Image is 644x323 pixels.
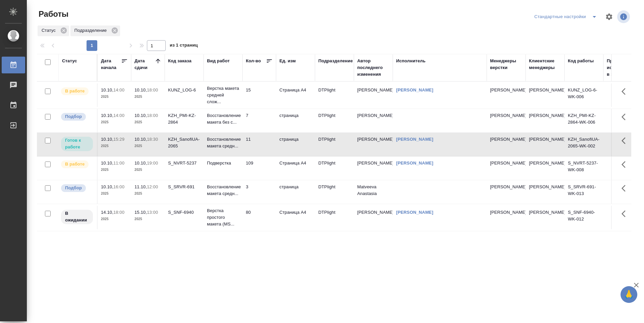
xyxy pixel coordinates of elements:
div: S_SRVR-691 [168,184,200,190]
p: 18:00 [113,210,124,215]
div: Вид работ [207,58,230,64]
div: Код работы [568,58,594,64]
p: 14:00 [113,87,124,92]
p: [PERSON_NAME] [490,136,522,143]
p: Восстановление макета средн... [207,184,239,197]
div: S_NVRT-5237 [168,160,200,167]
span: Настроить таблицу [601,9,617,25]
td: страница [276,109,315,132]
p: Верстка макета средней слож... [207,85,239,105]
p: 14.10, [101,210,113,215]
div: Подразделение [70,25,120,36]
td: 11 [243,133,276,156]
p: Статус [42,27,58,34]
p: 10.10, [101,137,113,142]
p: 2025 [101,167,128,173]
div: KZH_PMI-KZ-2864 [168,112,200,126]
p: Подбор [65,185,82,191]
p: 10.10, [101,87,113,92]
button: 🙏 [621,286,637,303]
p: 2025 [101,119,128,126]
p: 18:00 [147,113,158,118]
button: Здесь прячутся важные кнопки [618,109,634,125]
p: 10.10, [135,113,147,118]
div: Автор последнего изменения [357,58,389,78]
p: 11.10, [135,184,147,189]
td: DTPlight [315,109,354,132]
p: Подверстка [207,160,239,167]
td: [PERSON_NAME] [354,109,393,132]
p: 2025 [135,216,161,222]
td: 109 [243,156,276,180]
div: Исполнитель выполняет работу [60,87,94,96]
div: Статус [62,58,77,64]
span: 🙏 [623,287,635,302]
p: 16:00 [113,184,124,189]
button: Здесь прячутся важные кнопки [618,133,634,149]
div: Менеджеры верстки [490,58,522,71]
td: S_SNF-6940-WK-012 [565,206,603,229]
p: 2025 [135,119,161,126]
td: DTPlight [315,206,354,229]
td: страница [276,180,315,204]
div: Клиентские менеджеры [529,58,561,71]
div: Исполнитель может приступить к работе [60,136,94,152]
div: Можно подбирать исполнителей [60,112,94,121]
p: 18:00 [147,87,158,92]
td: Страница А4 [276,156,315,180]
td: DTPlight [315,180,354,204]
div: KUNZ_LOG-6 [168,87,200,93]
div: split button [533,11,601,22]
div: Статус [38,25,69,36]
p: В ожидании [65,210,89,223]
p: 2025 [135,190,161,197]
td: [PERSON_NAME] [354,206,393,229]
p: 2025 [101,93,128,100]
td: страница [276,133,315,156]
a: [PERSON_NAME] [396,160,433,166]
p: 18:30 [147,137,158,142]
p: 2025 [135,143,161,149]
p: [PERSON_NAME] [490,160,522,167]
div: Исполнитель назначен, приступать к работе пока рано [60,209,94,225]
p: Верстка простого макета (MS... [207,207,239,228]
p: Восстановление макета средн... [207,136,239,149]
p: 10.10, [135,137,147,142]
div: Исполнитель выполняет работу [60,160,94,169]
p: 10.10, [101,113,113,118]
td: Matveeva Anastasia [354,180,393,204]
p: 19:00 [147,160,158,166]
td: [PERSON_NAME] [526,156,565,180]
td: S_SRVR-691-WK-013 [565,180,603,204]
td: KZH_SanofiUA-2065-WK-002 [565,133,603,156]
div: Подразделение [318,58,353,64]
p: 15.10, [135,210,147,215]
td: S_NVRT-5237-WK-008 [565,156,603,180]
p: 2025 [135,167,161,173]
div: Исполнитель [396,58,426,64]
p: Восстановление макета без с... [207,112,239,126]
p: 15:29 [113,137,124,142]
div: Код заказа [168,58,192,64]
span: из 1 страниц [170,41,198,51]
button: Здесь прячутся важные кнопки [618,180,634,196]
td: 3 [243,180,276,204]
td: [PERSON_NAME] [526,206,565,229]
td: Страница А4 [276,206,315,229]
div: S_SNF-6940 [168,209,200,216]
p: [PERSON_NAME] [490,209,522,216]
p: 2025 [135,93,161,100]
p: [PERSON_NAME] [490,87,522,93]
td: [PERSON_NAME] [354,133,393,156]
p: 10.10, [101,160,113,166]
p: В работе [65,88,85,94]
button: Здесь прячутся важные кнопки [618,206,634,222]
p: 10.10, [135,87,147,92]
div: Дата сдачи [135,58,155,71]
td: [PERSON_NAME] [354,83,393,107]
p: 2025 [101,216,128,222]
a: [PERSON_NAME] [396,137,433,142]
div: Кол-во [246,58,261,64]
p: В работе [65,161,85,168]
a: [PERSON_NAME] [396,87,433,92]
